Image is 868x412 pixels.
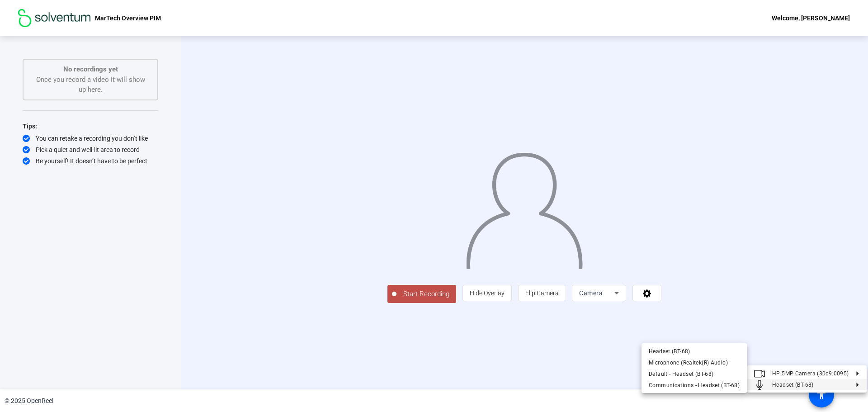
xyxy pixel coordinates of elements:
[772,382,814,388] span: Headset (BT-68)
[649,348,690,354] span: Headset (BT-68)
[772,370,849,377] span: HP 5MP Camera (30c9:0095)
[649,370,713,377] span: Default - Headset (BT-68)
[754,368,765,379] mat-icon: Video camera
[649,359,728,365] span: Microphone (Realtek(R) Audio)
[754,379,765,390] mat-icon: Microphone
[649,382,740,388] span: Communications - Headset (BT-68)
